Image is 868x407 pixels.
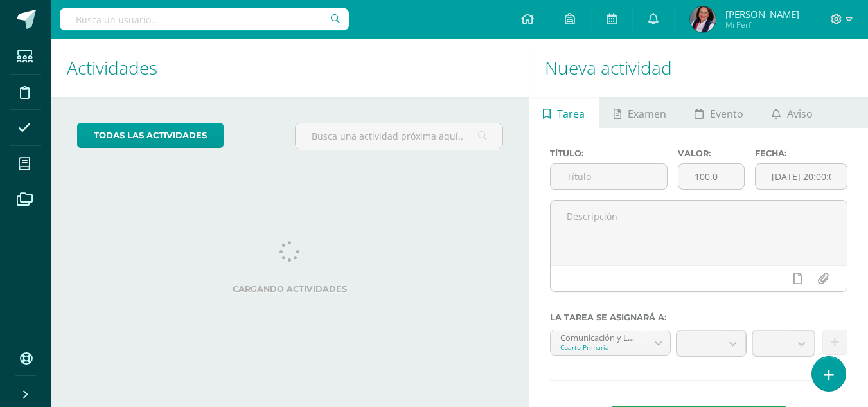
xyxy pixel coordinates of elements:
span: Mi Perfil [725,19,799,30]
a: Tarea [529,97,599,128]
label: Título: [550,149,668,158]
span: Evento [710,98,743,129]
input: Busca una actividad próxima aquí... [296,123,502,149]
input: Fecha de entrega [756,164,847,189]
input: Busca un usuario... [60,8,349,30]
span: Examen [628,98,666,129]
div: Comunicación y Lenguaje 'A' [560,330,636,343]
input: Título [551,164,668,189]
img: f462a79cdc2247d5a0d3055b91035c57.png [690,6,716,32]
label: Valor: [678,149,745,158]
label: La tarea se asignará a: [550,312,847,322]
span: Aviso [787,98,813,129]
div: Cuarto Primaria [560,343,636,352]
a: Examen [599,97,680,128]
span: Tarea [557,98,585,129]
a: Evento [680,97,757,128]
h1: Actividades [67,39,513,97]
span: [PERSON_NAME] [725,8,799,21]
a: Comunicación y Lenguaje 'A'Cuarto Primaria [551,330,670,355]
h1: Nueva actividad [545,39,853,97]
a: todas las Actividades [77,123,224,148]
a: Aviso [757,97,826,128]
label: Cargando actividades [77,284,503,294]
input: Puntos máximos [678,164,744,189]
label: Fecha: [755,149,847,158]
